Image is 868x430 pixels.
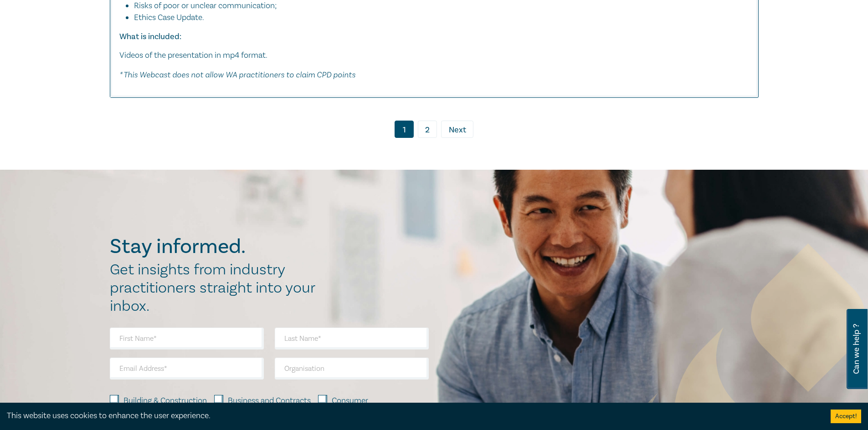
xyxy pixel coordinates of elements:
input: Email Address* [110,358,264,379]
strong: What is included: [119,31,181,42]
div: This website uses cookies to enhance the user experience. [7,410,817,422]
h2: Get insights from industry practitioners straight into your inbox. [110,261,325,315]
span: Next [449,124,466,136]
a: Next [441,121,473,138]
em: * This Webcast does not allow WA practitioners to claim CPD points [119,70,355,79]
h2: Stay informed. [110,235,325,258]
p: Videos of the presentation in mp4 format. [119,50,749,61]
label: Business and Contracts [228,395,311,407]
span: Can we help ? [852,314,861,384]
li: Ethics Case Update. [134,12,749,24]
input: First Name* [110,328,264,349]
input: Organisation [275,358,429,379]
a: 2 [418,121,437,138]
a: 1 [395,121,414,138]
label: Consumer [332,395,368,407]
label: Building & Construction [123,395,207,407]
button: Accept cookies [831,410,861,423]
input: Last Name* [275,328,429,349]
